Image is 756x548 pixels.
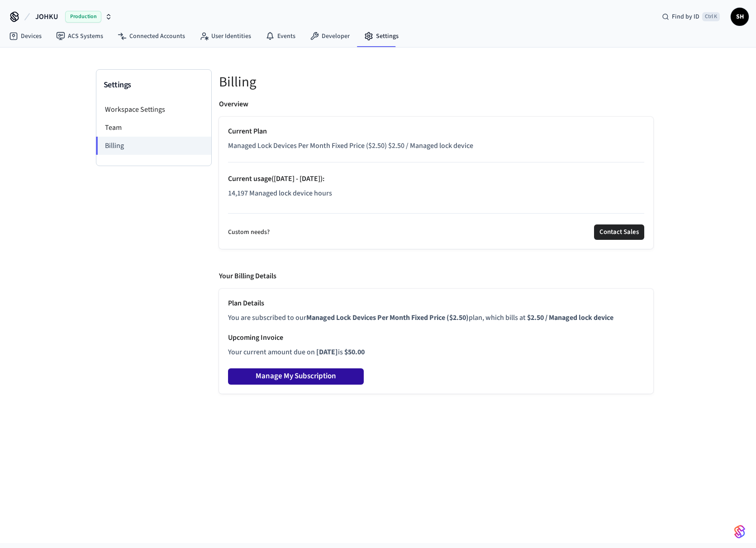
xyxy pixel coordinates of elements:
[527,313,613,323] b: $2.50 / Managed lock device
[388,140,473,151] span: $2.50 / Managed lock device
[65,11,101,23] span: Production
[96,119,211,137] li: Team
[228,126,644,137] p: Current Plan
[734,524,745,539] img: SeamLogoGradient.69752ec5.svg
[357,28,406,44] a: Settings
[96,100,211,119] li: Workspace Settings
[228,140,387,151] span: Managed Lock Devices Per Month Fixed Price ($2.50)
[228,188,644,199] p: 14,197 Managed lock device hours
[258,28,303,44] a: Events
[110,28,192,44] a: Connected Accounts
[228,298,644,309] p: Plan Details
[228,173,644,184] p: Current usage ([DATE] - [DATE]) :
[2,28,49,44] a: Devices
[732,9,748,25] span: SH
[228,224,644,240] div: Custom needs?
[228,332,644,343] p: Upcoming Invoice
[228,347,644,357] p: Your current amount due on is
[228,312,644,323] p: You are subscribed to our plan, which bills at
[702,12,720,21] span: Ctrl K
[219,271,276,281] p: Your Billing Details
[672,12,699,21] span: Find by ID
[219,73,653,91] h5: Billing
[35,11,58,22] span: JOHKU
[96,137,211,155] li: Billing
[219,99,248,110] p: Overview
[594,224,644,240] button: Contact Sales
[303,28,357,44] a: Developer
[731,8,749,26] button: SH
[344,347,365,357] b: $50.00
[192,28,258,44] a: User Identities
[316,347,338,357] b: [DATE]
[655,9,727,25] div: Find by IDCtrl K
[104,79,204,91] h3: Settings
[306,313,469,323] b: Managed Lock Devices Per Month Fixed Price ($2.50)
[228,368,364,385] button: Manage My Subscription
[49,28,110,44] a: ACS Systems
